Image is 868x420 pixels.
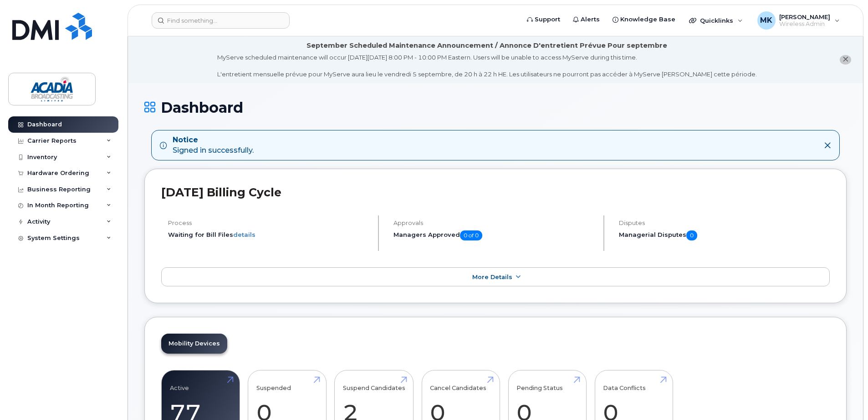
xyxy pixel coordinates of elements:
[144,100,847,115] h1: Dashboard
[840,55,851,65] button: close notification
[233,231,255,238] a: details
[173,135,254,156] div: Signed in successfully.
[686,230,697,240] span: 0
[619,220,830,226] h4: Disputes
[472,274,512,280] span: More Details
[217,53,757,79] div: MyServe scheduled maintenance will occur [DATE][DATE] 8:00 PM - 10:00 PM Eastern. Users will be u...
[168,220,370,226] h4: Process
[460,230,482,240] span: 0 of 0
[393,220,596,226] h4: Approvals
[161,185,830,199] h2: [DATE] Billing Cycle
[619,230,830,240] h5: Managerial Disputes
[173,135,254,145] strong: Notice
[306,41,667,50] div: September Scheduled Maintenance Announcement / Annonce D'entretient Prévue Pour septembre
[393,230,596,240] h5: Managers Approved
[161,334,227,354] a: Mobility Devices
[168,230,370,239] li: Waiting for Bill Files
